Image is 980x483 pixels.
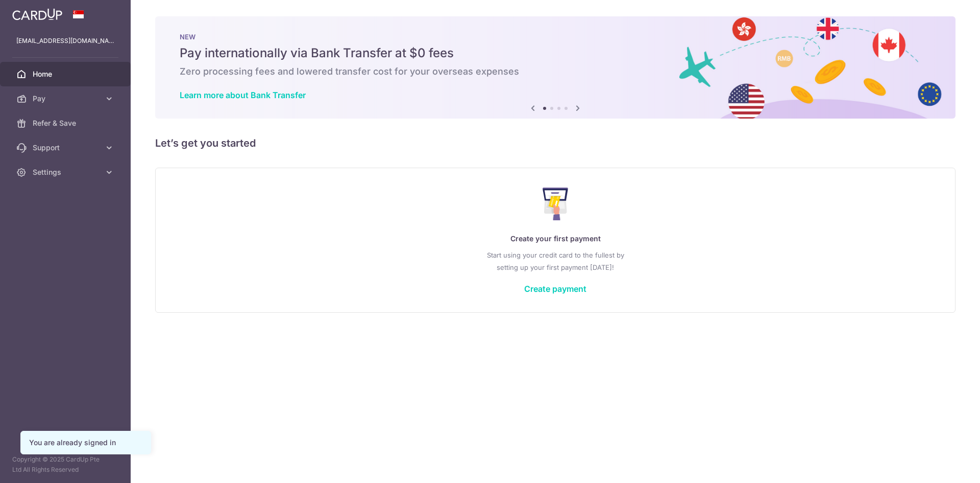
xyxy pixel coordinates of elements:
[180,90,306,100] a: Learn more about Bank Transfer
[176,233,935,245] p: Create your first payment
[180,65,931,78] h6: Zero processing fees and lowered transfer cost for your overseas expenses
[180,45,931,61] h5: Pay internationally via Bank Transfer at $0 fees
[176,249,935,273] p: Start using your credit card to the fullest by setting up your first payment [DATE]!
[12,8,62,20] img: CardUp
[543,188,569,220] img: Make Payment
[33,167,100,177] span: Settings
[180,33,931,41] p: NEW
[155,135,955,151] h5: Let’s get you started
[33,118,100,128] span: Refer & Save
[29,438,142,448] div: You are already signed in
[33,143,100,153] span: Support
[155,16,955,119] img: Bank transfer banner
[33,69,100,79] span: Home
[524,284,586,294] a: Create payment
[16,36,114,46] p: [EMAIL_ADDRESS][DOMAIN_NAME]
[33,94,100,104] span: Pay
